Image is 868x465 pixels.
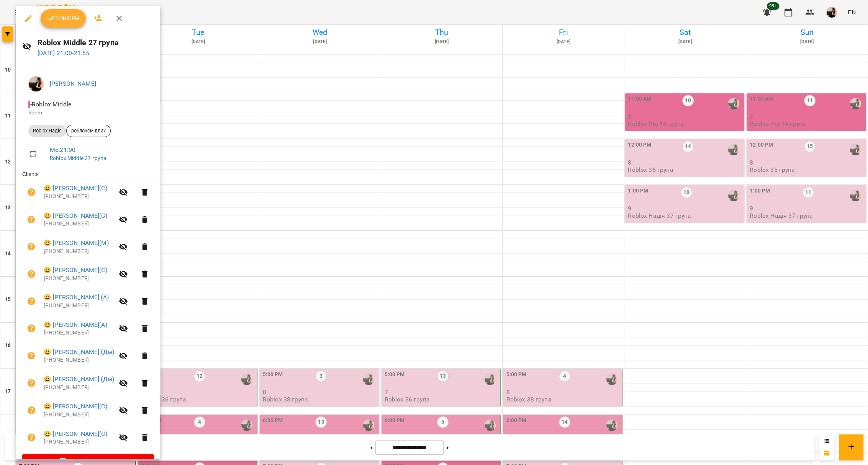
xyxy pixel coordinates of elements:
[44,302,114,310] p: [PHONE_NUMBER]
[44,266,107,275] a: 😀 [PERSON_NAME](С)
[28,109,148,117] p: Room
[22,319,41,338] button: Unpaid. Bill the attendance?
[38,49,90,57] a: [DATE] 21:00-21:55
[22,238,41,256] button: Unpaid. Bill the attendance?
[22,374,41,392] button: Unpaid. Bill the attendance?
[28,101,73,108] span: - Roblox Middlе
[28,76,44,91] img: f1c8304d7b699b11ef2dd1d838014dff.jpg
[50,155,106,161] a: Roblox Middlе 27 група
[28,127,66,134] span: Roblox Надія
[22,183,41,201] button: Unpaid. Bill the attendance?
[38,37,154,49] h6: Roblox Middlе 27 група
[44,184,107,193] a: 😀 [PERSON_NAME](С)
[22,170,154,454] ul: Clients
[44,384,114,392] p: [PHONE_NUMBER]
[66,125,111,137] div: роблоксмідл27
[67,127,110,134] span: роблоксмідл27
[44,238,109,248] a: 😀 [PERSON_NAME](М)
[44,248,114,255] p: [PHONE_NUMBER]
[22,210,41,229] button: Unpaid. Bill the attendance?
[44,348,114,357] a: 😀 [PERSON_NAME] (Дм)
[44,356,114,364] p: [PHONE_NUMBER]
[44,320,107,330] a: 😀 [PERSON_NAME](А)
[44,375,114,384] a: 😀 [PERSON_NAME] (Дм)
[44,220,114,228] p: [PHONE_NUMBER]
[22,292,41,310] button: Unpaid. Bill the attendance?
[50,80,96,87] a: [PERSON_NAME]
[50,146,75,153] a: Mo , 21:00
[44,438,114,446] p: [PHONE_NUMBER]
[22,265,41,283] button: Unpaid. Bill the attendance?
[22,428,41,447] button: Unpaid. Bill the attendance?
[41,9,86,28] button: Confirm
[44,275,114,282] p: [PHONE_NUMBER]
[44,411,114,419] p: [PHONE_NUMBER]
[22,401,41,419] button: Unpaid. Bill the attendance?
[47,14,80,23] span: Confirm
[44,402,107,411] a: 😀 [PERSON_NAME](С)
[44,329,114,337] p: [PHONE_NUMBER]
[44,429,107,439] a: 😀 [PERSON_NAME](С)
[44,211,107,220] a: 😀 [PERSON_NAME](С)
[44,293,109,302] a: 😀 [PERSON_NAME] (А)
[44,193,114,201] p: [PHONE_NUMBER]
[22,347,41,365] button: Unpaid. Bill the attendance?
